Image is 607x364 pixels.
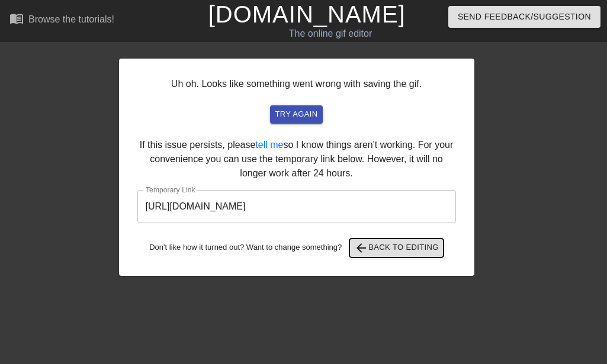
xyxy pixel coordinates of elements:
[458,9,591,24] span: Send Feedback/Suggestion
[137,190,456,223] input: bare
[255,140,283,150] a: tell me
[119,59,474,276] div: Uh oh. Looks like something went wrong with saving the gif. If this issue persists, please so I k...
[137,239,456,257] div: Don't like how it turned out? Want to change something?
[270,105,322,124] button: try again
[448,6,600,28] button: Send Feedback/Suggestion
[349,239,444,257] button: Back to Editing
[208,1,406,27] a: [DOMAIN_NAME]
[28,14,114,24] div: Browse the tutorials!
[9,11,114,30] a: Browse the tutorials!
[208,27,453,41] div: The online gif editor
[9,11,24,25] span: menu_book
[275,108,317,121] span: try again
[354,241,368,255] span: arrow_back
[354,241,439,255] span: Back to Editing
